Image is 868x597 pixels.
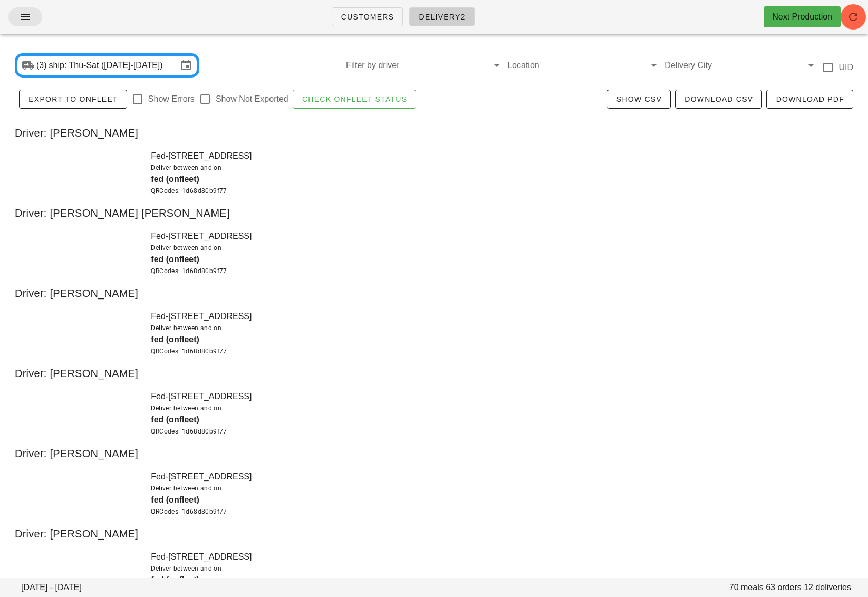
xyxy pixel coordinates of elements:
a: Delivery2 [409,7,474,26]
span: fed (onfleet) [151,495,199,504]
span: fed (onfleet) [151,335,199,344]
button: Show CSV [607,90,671,109]
div: Next Production [772,11,832,23]
div: Fed-[STREET_ADDRESS] [144,384,868,443]
div: Deliver between and on [151,403,862,413]
button: Check Onfleet Status [293,90,417,109]
div: Fed-[STREET_ADDRESS] [144,464,868,523]
div: Deliver between and on [151,323,862,333]
div: Delivery City [664,57,817,74]
div: Driver: [PERSON_NAME] [6,276,862,310]
span: Check Onfleet Status [302,95,408,103]
span: Export to Onfleet [28,95,118,103]
div: Location [507,57,660,74]
div: Driver: [PERSON_NAME] [6,437,862,470]
div: QRCodes: 1d68d80b9f77 [151,426,862,437]
div: Deliver between and on [151,563,862,574]
span: Delivery2 [418,13,465,21]
div: Fed-[STREET_ADDRESS] [144,304,868,363]
div: Deliver between and on [151,243,862,253]
button: Export to Onfleet [19,90,127,109]
div: (3) [36,60,49,71]
div: Fed-[STREET_ADDRESS] [144,143,868,203]
div: QRCodes: 1d68d80b9f77 [151,266,862,276]
span: fed (onfleet) [151,255,199,264]
span: Customers [341,13,394,21]
span: fed (onfleet) [151,175,199,184]
div: Deliver between and on [151,483,862,494]
span: fed (onfleet) [151,575,199,584]
div: Driver: [PERSON_NAME] [PERSON_NAME] [6,196,862,230]
span: Show CSV [616,95,662,103]
div: QRCodes: 1d68d80b9f77 [151,346,862,357]
span: Download PDF [775,95,844,103]
div: Driver: [PERSON_NAME] [6,517,862,551]
div: QRCodes: 1d68d80b9f77 [151,506,862,517]
span: fed (onfleet) [151,415,199,424]
label: UID [838,62,853,73]
div: QRCodes: 1d68d80b9f77 [151,186,862,196]
div: Driver: [PERSON_NAME] [6,357,862,390]
button: Download PDF [766,90,853,109]
button: Download CSV [675,90,762,109]
a: Customers [332,7,403,26]
div: Deliver between and on [151,162,862,173]
span: Download CSV [684,95,753,103]
div: Driver: [PERSON_NAME] [6,116,862,150]
div: Filter by driver [346,57,503,74]
label: Show Not Exported [216,94,288,104]
label: Show Errors [148,94,195,104]
div: Fed-[STREET_ADDRESS] [144,224,868,283]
